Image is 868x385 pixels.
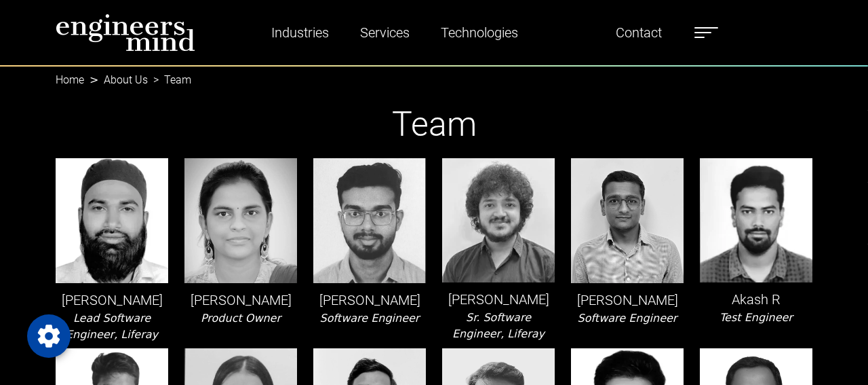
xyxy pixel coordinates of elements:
[700,158,812,283] img: leader-img
[571,158,684,284] img: leader-img
[56,73,84,86] a: Home
[56,290,168,310] p: [PERSON_NAME]
[184,290,297,310] p: [PERSON_NAME]
[56,158,168,283] img: leader-img
[184,158,297,283] img: leader-img
[56,14,195,52] img: logo
[56,104,812,145] h1: Team
[610,17,667,48] a: Contact
[442,158,555,282] img: leader-img
[266,17,334,48] a: Industries
[452,311,545,340] i: Sr. Software Engineer, Liferay
[355,17,415,48] a: Services
[442,289,555,310] p: [PERSON_NAME]
[320,312,420,325] i: Software Engineer
[700,289,812,310] p: Akash R
[571,290,684,310] p: [PERSON_NAME]
[578,312,677,325] i: Software Engineer
[56,65,812,81] nav: breadcrumb
[435,17,524,48] a: Technologies
[104,73,148,86] a: About Us
[313,158,426,283] img: leader-img
[719,311,793,324] i: Test Engineer
[148,72,191,88] li: Team
[201,312,281,325] i: Product Owner
[66,312,158,341] i: Lead Software Engineer, Liferay
[313,290,426,310] p: [PERSON_NAME]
